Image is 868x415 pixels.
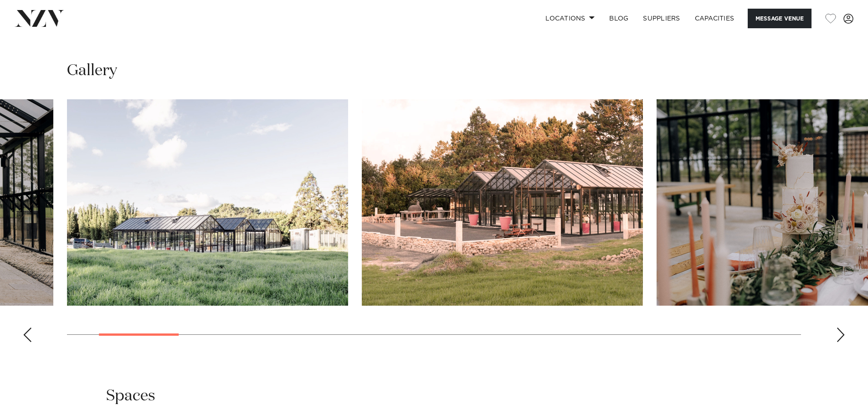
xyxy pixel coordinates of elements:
[636,9,687,28] a: SUPPLIERS
[602,9,636,28] a: BLOG
[688,9,742,28] a: Capacities
[67,99,348,306] swiper-slide: 2 / 23
[67,61,117,81] h2: Gallery
[538,9,602,28] a: Locations
[106,386,155,406] h2: Spaces
[362,99,643,306] swiper-slide: 3 / 23
[15,10,64,26] img: nzv-logo.png
[748,9,812,28] button: Message Venue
